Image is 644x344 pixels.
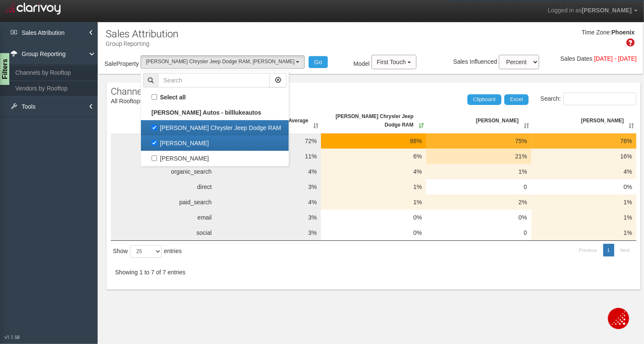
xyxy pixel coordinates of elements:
span: Sale [104,60,116,67]
td: direct [111,179,216,195]
label: [PERSON_NAME] [143,138,287,149]
a: Clipboard [467,94,501,104]
span: Logged in as [548,7,582,14]
label: Show entries [113,245,182,258]
td: 1% [532,225,637,240]
td: 3% [216,179,321,195]
td: 0% [426,210,532,225]
th: Bill Luke Chrysler Jeep Dodge RAM: activate to sort column ascending [321,108,426,133]
a: [PERSON_NAME] [141,135,289,151]
label: Select all [143,92,287,103]
th: Bill Luke Marana: activate to sort column ascending [532,108,637,133]
label: [PERSON_NAME] Chrysler Jeep Dodge RAM [143,122,287,133]
td: 76% [532,133,637,149]
th: Bill Luke Santan: activate to sort column ascending [426,108,532,133]
td: 4% [216,164,321,179]
td: 1% [532,195,637,210]
span: [PERSON_NAME] [582,7,632,14]
button: [PERSON_NAME] Chrysler Jeep Dodge RAM, [PERSON_NAME] [141,55,305,68]
td: 1% [426,164,532,179]
td: paid_search [111,195,216,210]
td: 88% [321,133,426,149]
b: [PERSON_NAME] Autos - billlukeautos [152,109,262,116]
td: 0% [321,210,426,225]
span: Sales [560,55,575,62]
a: Logged in as[PERSON_NAME] [541,0,644,21]
div: Phoenix [612,28,635,37]
td: 21% [426,149,532,164]
a: Select all [141,90,289,105]
span: Channel Report [111,86,173,97]
span: First Touch [377,59,406,65]
td: 75% [426,133,532,149]
input: Search [158,73,270,87]
td: 0 [426,225,532,240]
td: 0% [532,179,637,195]
td: 0% [321,225,426,240]
td: 4% [216,195,321,210]
a: Previous [575,244,602,257]
td: 1% [321,195,426,210]
button: Go [309,56,328,68]
td: 6% [321,149,426,164]
td: 4% [532,164,637,179]
td: 4% [321,164,426,179]
div: Time Zone: [579,28,611,37]
td: 0 [426,179,532,195]
a: Next [616,244,634,257]
td: organic_search [111,164,216,179]
h1: Sales Attribution [106,28,178,39]
div: Showing 1 to 7 of 7 entries [111,265,190,282]
td: 3% [216,225,321,240]
td: website_tools [111,149,216,164]
span: [PERSON_NAME] Chrysler Jeep Dodge RAM, [PERSON_NAME] [146,59,295,65]
td: 3% [216,210,321,225]
label: Search: [540,93,636,105]
td: social [111,225,216,240]
td: 2% [426,195,532,210]
input: Search: [563,93,636,105]
span: Excel [510,96,523,102]
td: email [111,210,216,225]
a: Excel [504,94,529,104]
td: 1% [532,210,637,225]
td: 1% [321,179,426,195]
a: [PERSON_NAME] Autos - billlukeautos [141,105,289,120]
th: Channel: activate to sort column ascending [111,108,216,133]
select: Showentries [130,245,162,258]
button: First Touch [371,55,416,69]
a: 1 [603,244,614,257]
a: [PERSON_NAME] Chrysler Jeep Dodge RAM [141,120,289,135]
span: Clipboard [473,96,495,102]
td: 16% [532,149,637,164]
a: [PERSON_NAME] [141,151,289,166]
label: [PERSON_NAME] [143,153,287,164]
p: Group Reporting [106,37,178,48]
td: third_party_auto [111,133,216,149]
input: Select all [152,94,157,100]
span: Dates [577,55,593,62]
